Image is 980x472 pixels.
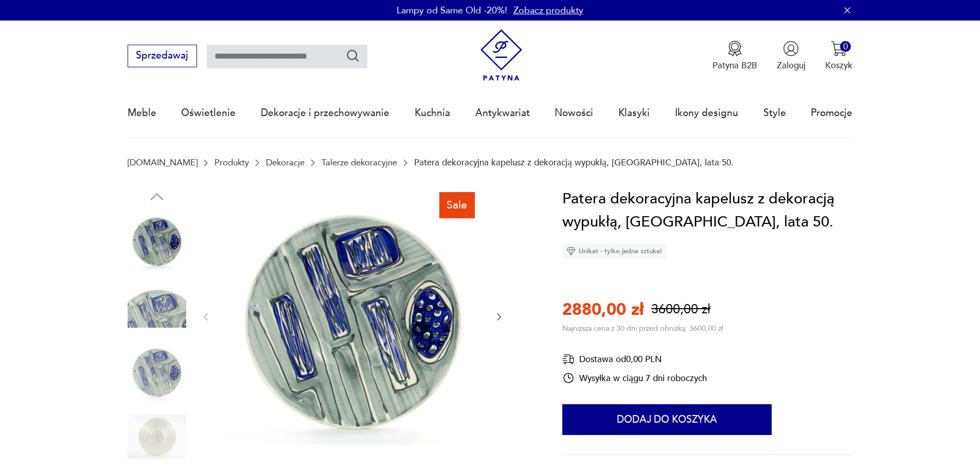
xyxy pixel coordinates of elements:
div: Unikat - tylko jedna sztuka! [562,243,666,259]
button: Sprzedawaj [128,45,197,67]
img: Zdjęcie produktu Patera dekoracyjna kapelusz z dekoracją wypukłą, Włocławek, lata 50. [128,211,186,270]
a: Nowości [555,89,593,137]
p: Koszyk [825,60,852,71]
p: Lampy od Same Old -20%! [397,4,507,17]
p: Patyna B2B [712,60,757,71]
div: Dostawa od 0,00 PLN [562,353,707,366]
img: Ikona dostawy [562,353,575,366]
a: Talerze dekoracyjne [322,158,397,167]
a: Oświetlenie [181,89,236,137]
button: Dodaj do koszyka [562,404,772,435]
h1: Patera dekoracyjna kapelusz z dekoracją wypukłą, [GEOGRAPHIC_DATA], lata 50. [562,187,852,234]
button: Szukaj [346,48,361,63]
a: Meble [128,89,156,137]
img: Ikona medalu [727,41,743,56]
div: Sale [439,192,475,218]
p: 3600,00 zł [651,300,710,318]
div: 0 [840,41,851,52]
a: Ikony designu [675,89,738,137]
img: Ikona diamentu [566,247,576,256]
button: Patyna B2B [712,41,757,71]
p: Najniższa cena z 30 dni przed obniżką: 3600,00 zł [562,324,723,333]
a: Klasyki [618,89,650,137]
a: Dekoracje [266,158,305,167]
p: Patera dekoracyjna kapelusz z dekoracją wypukłą, [GEOGRAPHIC_DATA], lata 50. [414,158,734,167]
a: Ikona medaluPatyna B2B [712,41,757,71]
img: Patyna - sklep z meblami i dekoracjami vintage [475,29,527,81]
button: 0Koszyk [825,41,852,71]
p: 2880,00 zł [562,298,644,321]
img: Zdjęcie produktu Patera dekoracyjna kapelusz z dekoracją wypukłą, Włocławek, lata 50. [224,187,482,445]
a: Zobacz produkty [513,4,583,17]
a: Sprzedawaj [128,52,197,61]
img: Zdjęcie produktu Patera dekoracyjna kapelusz z dekoracją wypukłą, Włocławek, lata 50. [128,342,186,401]
img: Zdjęcie produktu Patera dekoracyjna kapelusz z dekoracją wypukłą, Włocławek, lata 50. [128,407,186,466]
p: Zaloguj [777,60,806,71]
img: Ikona koszyka [831,41,847,56]
a: Kuchnia [415,89,450,137]
a: Promocje [811,89,852,137]
a: [DOMAIN_NAME] [128,158,198,167]
a: Produkty [215,158,249,167]
a: Antykwariat [475,89,530,137]
a: Style [763,89,786,137]
img: Zdjęcie produktu Patera dekoracyjna kapelusz z dekoracją wypukłą, Włocławek, lata 50. [128,276,186,335]
div: Wysyłka w ciągu 7 dni roboczych [562,372,707,384]
button: Zaloguj [777,41,806,71]
a: Dekoracje i przechowywanie [261,89,389,137]
img: Ikonka użytkownika [783,41,799,56]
